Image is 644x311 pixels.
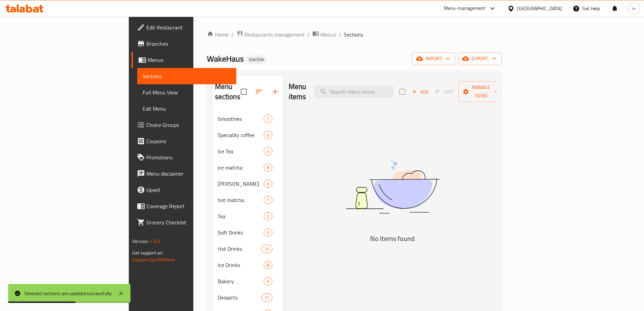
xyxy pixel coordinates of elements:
[132,198,236,214] a: Coverage Report
[344,30,363,39] span: Sections
[264,262,272,268] span: 8
[132,52,236,68] a: Menus
[264,181,272,187] span: 6
[264,212,272,220] div: items
[143,105,231,113] span: Edit Menu
[132,133,236,149] a: Coupons
[24,290,112,297] div: Selected sections are updated successfully
[137,84,236,101] a: Full Menu View
[312,30,336,39] a: Menus
[409,87,431,97] span: Add item
[431,87,458,97] span: Sort items
[264,148,272,155] span: 4
[132,182,236,198] a: Upsell
[264,196,272,204] div: items
[409,87,431,97] button: Add
[314,86,394,98] input: search
[418,54,450,63] span: import
[132,36,236,52] a: Branches
[236,30,305,39] a: Restaurants management
[218,163,264,172] span: ice matcha
[412,52,455,65] button: import
[218,131,264,139] span: Speciality coffee
[261,293,272,302] div: items
[146,23,231,31] span: Edit Restaurant
[132,214,236,230] a: Grocery Checklist
[212,111,283,127] div: Smoothies7
[218,261,264,269] span: Ice Drinks
[146,137,231,145] span: Coupons
[264,132,272,138] span: 3
[218,228,264,237] span: Soft Drinks
[212,176,283,192] div: [PERSON_NAME]6
[264,115,272,123] div: items
[264,261,272,269] div: items
[212,224,283,241] div: Soft Drinks5
[212,241,283,257] div: Hot Drinks14
[339,30,341,39] li: /
[218,212,264,220] span: Tea
[132,165,236,182] a: Menu disclaimer
[207,30,502,39] nav: breadcrumb
[267,84,283,100] button: Add section
[632,5,636,12] span: m
[307,30,310,39] li: /
[146,170,231,178] span: Menu disclaimer
[262,246,272,252] span: 14
[308,233,477,244] h5: No Items found
[212,257,283,273] div: Ice Drinks8
[132,248,163,257] span: Get support on:
[212,143,283,159] div: Ice Tea4
[264,131,272,139] div: items
[458,81,504,102] button: Manage items
[212,127,283,143] div: Speciality coffee3
[212,208,283,224] div: Tea2
[264,228,272,237] div: items
[137,68,236,84] a: Sections
[212,289,283,306] div: Desserts11
[218,277,264,285] span: Bakery
[218,245,262,253] span: Hot Drinks
[207,51,244,66] span: WakeHaus
[132,149,236,165] a: Promotions
[444,4,485,13] div: Menu-management
[148,56,231,64] span: Menus
[264,277,272,285] div: items
[411,88,429,96] span: Add
[458,52,502,65] button: export
[132,117,236,133] a: Choice Groups
[262,294,272,301] span: 11
[137,101,236,117] a: Edit Menu
[246,55,267,64] div: Inactive
[146,186,231,194] span: Upsell
[463,54,496,63] span: export
[212,273,283,289] div: Bakery6
[143,88,231,96] span: Full Menu View
[264,278,272,285] span: 6
[237,85,251,99] span: Select all sections
[264,229,272,236] span: 5
[218,196,264,204] span: hot matcha
[218,293,262,302] span: Desserts
[264,116,272,122] span: 7
[261,245,272,253] div: items
[212,159,283,176] div: ice matcha8
[212,192,283,208] div: hot matcha7
[146,121,231,129] span: Choice Groups
[246,57,267,62] span: Inactive
[132,237,149,246] span: Version:
[320,30,336,39] span: Menus
[464,83,498,100] span: Manage items
[146,153,231,161] span: Promotions
[146,218,231,226] span: Grocery Checklist
[132,19,236,36] a: Edit Restaurant
[146,202,231,210] span: Coverage Report
[218,180,264,188] span: [PERSON_NAME]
